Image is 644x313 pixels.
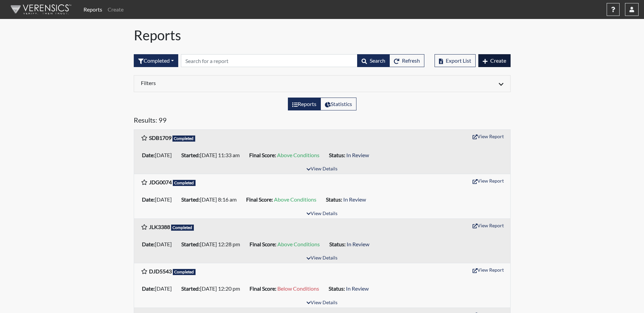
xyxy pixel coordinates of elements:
[274,196,316,203] span: Above Conditions
[134,116,511,127] h5: Results: 99
[470,265,507,275] button: View Report
[181,241,200,247] b: Started:
[149,134,171,141] b: SDB1709
[320,98,356,110] label: View statistics about completed interviews
[288,98,321,110] label: View the list of reports
[329,285,345,292] b: Status:
[470,220,507,231] button: View Report
[389,54,424,67] button: Refresh
[303,209,341,218] button: View Details
[149,224,170,230] b: JLK3388
[249,152,276,158] b: Final Score:
[277,152,319,158] span: Above Conditions
[478,54,511,67] button: Create
[179,239,247,250] li: [DATE] 12:28 pm
[446,57,471,64] span: Export List
[347,241,369,247] span: In Review
[402,57,420,64] span: Refresh
[172,135,196,142] span: Completed
[149,268,172,274] b: DJD5543
[134,54,178,67] div: Filter by interview status
[435,54,476,67] button: Export List
[470,131,507,142] button: View Report
[142,196,155,203] b: Date:
[277,285,319,292] span: Below Conditions
[181,152,200,158] b: Started:
[134,54,178,67] button: Completed
[134,27,511,43] h1: Reports
[357,54,390,67] button: Search
[303,298,341,308] button: View Details
[179,150,246,161] li: [DATE] 11:33 am
[81,3,105,16] a: Reports
[139,283,179,294] li: [DATE]
[179,283,247,294] li: [DATE] 12:20 pm
[346,285,369,292] span: In Review
[139,239,179,250] li: [DATE]
[181,54,357,67] input: Search by Registration ID, Interview Number, or Investigation Name.
[136,80,509,88] div: Click to expand/collapse filters
[142,241,155,247] b: Date:
[303,254,341,263] button: View Details
[181,196,200,203] b: Started:
[250,241,276,247] b: Final Score:
[105,3,126,16] a: Create
[142,152,155,158] b: Date:
[142,285,155,292] b: Date:
[141,80,317,86] h6: Filters
[277,241,320,247] span: Above Conditions
[250,285,276,292] b: Final Score:
[139,150,179,161] li: [DATE]
[346,152,369,158] span: In Review
[171,225,194,231] span: Completed
[173,269,196,275] span: Completed
[149,179,172,185] b: JDG0074
[370,57,385,64] span: Search
[470,175,507,186] button: View Report
[181,285,200,292] b: Started:
[329,241,346,247] b: Status:
[329,152,345,158] b: Status:
[326,196,342,203] b: Status:
[246,196,273,203] b: Final Score:
[303,165,341,174] button: View Details
[343,196,366,203] span: In Review
[139,194,179,205] li: [DATE]
[490,57,506,64] span: Create
[173,180,196,186] span: Completed
[179,194,243,205] li: [DATE] 8:16 am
